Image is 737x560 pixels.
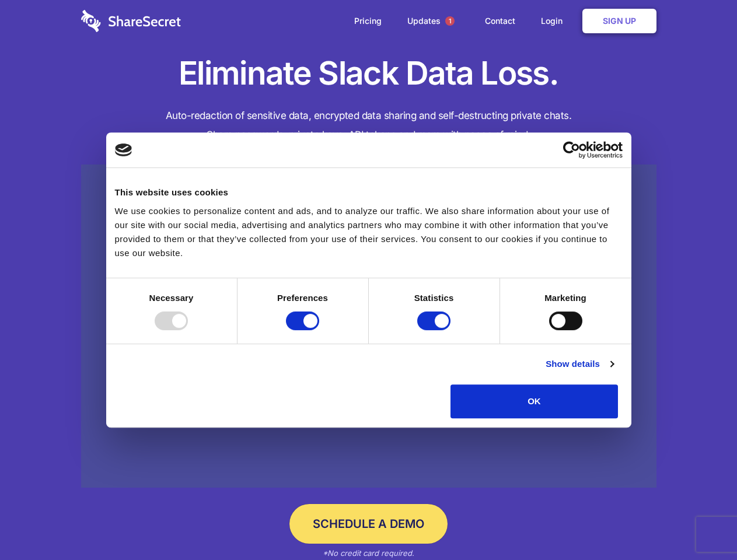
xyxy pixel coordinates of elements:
span: 1 [445,16,455,26]
strong: Preferences [277,293,328,303]
div: We use cookies to personalize content and ads, and to analyze our traffic. We also share informat... [115,204,623,260]
a: Schedule a Demo [289,504,448,544]
h4: Auto-redaction of sensitive data, encrypted data sharing and self-destructing private chats. Shar... [81,106,656,145]
strong: Marketing [544,293,586,303]
a: Wistia video thumbnail [81,164,656,488]
a: Pricing [343,3,393,39]
strong: Necessary [149,293,194,303]
a: Contact [473,3,527,39]
h1: Eliminate Slack Data Loss. [81,52,656,94]
a: Show details [546,357,613,371]
a: Sign Up [582,9,656,33]
button: OK [450,384,618,418]
img: logo-wordmark-white-trans-d4663122ce5f474addd5e946df7df03e33cb6a1c49d2221995e7729f52c070b2.svg [81,10,181,32]
div: This website uses cookies [115,185,623,199]
img: logo [115,143,132,156]
a: Login [529,3,580,39]
a: Usercentrics Cookiebot - opens in a new window [521,141,623,159]
em: *No credit card required. [323,548,414,558]
strong: Statistics [414,293,454,303]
